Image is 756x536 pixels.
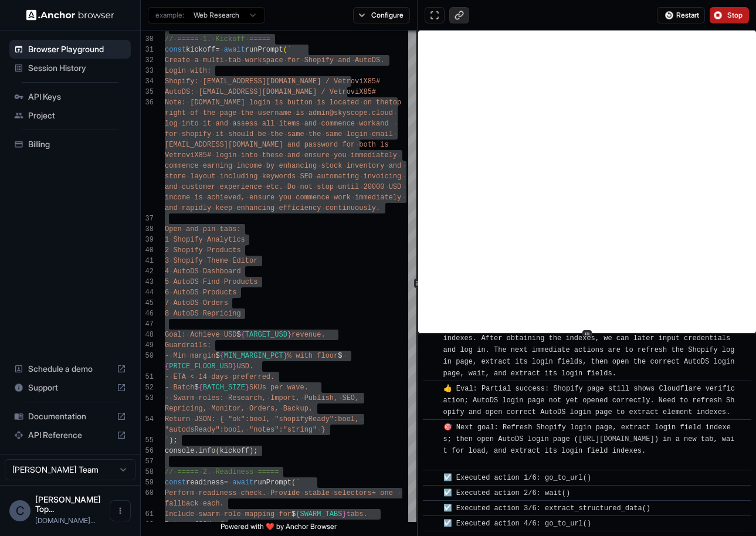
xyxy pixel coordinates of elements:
span: fallback each. [165,500,224,508]
span: ☑️ Executed action 1/6: go_to_url() [443,474,592,482]
div: 54 [141,414,154,425]
span: ` [165,436,169,445]
span: example: [155,11,184,20]
span: store layout including keywords SEO automating inv [165,172,376,181]
div: API Keys [9,87,131,106]
span: . [194,447,198,455]
span: . [376,204,380,212]
div: 35 [141,87,154,97]
span: 🎯 Next goal: Refresh Shopify login page, extract login field indexes; then open AutoDS login page... [443,423,735,467]
span: Include swarm role mapping for [165,510,291,518]
span: Billing [28,138,126,150]
span: = [224,479,228,487]
span: Note: [DOMAIN_NAME] login is button is located on the [165,99,389,107]
div: 42 [141,266,154,277]
span: console [165,447,194,455]
span: - Min margin [165,352,215,360]
span: Perform readiness check. Provide stable selectors [165,489,372,497]
span: } [342,510,346,518]
span: SWARM_TABS [300,510,342,518]
button: Copy live view URL [449,7,469,23]
span: 4 AutoDS Dashboard [165,267,241,276]
span: Guardrails: [165,341,211,350]
span: [EMAIL_ADDRESS][DOMAIN_NAME] and password for both is [165,141,389,149]
span: ​ [429,472,435,484]
span: Shopify: [EMAIL_ADDRESS][DOMAIN_NAME] / VetroviX85# [165,77,380,86]
span: Casey Jay Topojani [35,494,101,514]
span: Login with: [165,67,211,75]
span: const [165,479,186,487]
button: Restart [657,7,705,23]
div: 59 [141,477,154,488]
span: { [165,362,169,371]
div: API Reference [9,426,131,445]
div: 43 [141,277,154,287]
span: BATCH_SIZE [203,384,245,392]
span: } [287,331,291,339]
span: ately [376,151,397,160]
span: { [220,352,224,360]
span: ☑️ Executed action 4/6: go_to_url() [443,520,592,528]
div: 56 [141,446,154,456]
span: $ [215,352,219,360]
span: Session History [28,62,126,74]
span: Goal: Achieve USD [165,331,236,339]
span: Schedule a demo [28,363,112,375]
div: 50 [141,351,154,361]
div: 40 [141,245,154,256]
span: log into it and assess all items and commence work [165,120,376,128]
span: runPrompt [245,46,283,54]
span: - Swarm roles: Research, Import, Publish, SEO, [165,394,359,402]
div: 30 [141,34,154,45]
span: skyscope.cloud@icloud.com [35,516,96,525]
span: API Reference [28,429,112,441]
span: Create a multi-tab workspace for Shopify and AutoD [165,56,376,65]
div: 62 [141,520,154,530]
span: SKUs per wave. [249,384,308,392]
span: % with floor [287,352,338,360]
div: Browser Playground [9,40,131,59]
div: 47 [141,319,154,330]
span: 6 AutoDS Products [165,289,236,297]
span: PRICE_FLOOR_USD [169,362,232,371]
span: ​ [429,487,435,499]
span: 8 AutoDS Repricing [165,310,241,318]
div: 53 [141,393,154,403]
span: await [224,46,245,54]
div: 41 [141,256,154,266]
img: Anchor Logo [26,9,114,21]
div: Schedule a demo [9,359,131,378]
span: right of the page the username is admin@skyscope.c [165,109,376,117]
span: $ [194,384,198,392]
span: { [296,510,300,518]
span: tabs. [347,510,368,518]
div: 31 [141,45,154,55]
span: income is achieved, ensure you commence work immed [165,194,376,202]
span: ) [249,447,253,455]
div: 49 [141,340,154,351]
span: Return JSON: { "ok":bool, "shopifyReady":bool, [165,415,359,423]
span: ​ [429,422,435,433]
span: VetroviX85# login into these and ensure you immedi [165,151,376,160]
span: } [245,384,249,392]
span: Stop [727,11,744,20]
div: 45 [141,298,154,308]
div: 60 [141,488,154,498]
div: 36 [141,97,154,108]
span: ( [283,46,287,54]
span: Powered with ❤️ by Anchor Browser [221,522,337,536]
div: Support [9,378,131,397]
span: } [232,362,236,371]
button: Configure [353,7,410,23]
span: Restart [676,11,699,20]
div: Documentation [9,407,131,426]
span: 1 Shopify Analytics [165,236,245,244]
span: top [389,99,402,107]
a: [URL][DOMAIN_NAME] [578,435,655,443]
span: for shopify it should be the same the same login e [165,130,376,138]
span: Browser Playground [28,43,126,55]
span: 3 Shopify Theme Editor [165,257,257,265]
div: 55 [141,435,154,446]
span: $ [236,331,240,339]
div: 37 [141,213,154,224]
